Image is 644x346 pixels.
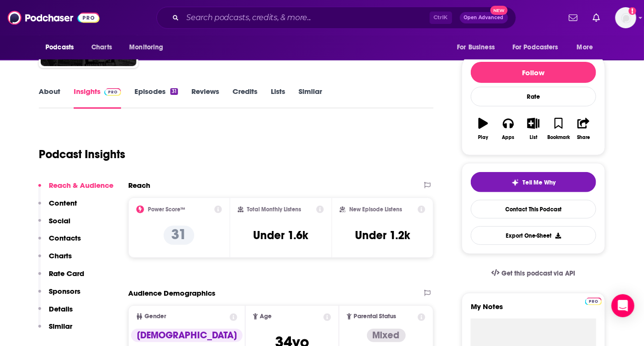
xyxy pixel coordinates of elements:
[471,62,596,83] button: Follow
[299,87,322,109] a: Similar
[128,288,215,298] h2: Audience Demographics
[460,12,508,23] button: Open AdvancedNew
[547,135,570,140] div: Bookmark
[38,251,72,269] button: Charts
[615,7,636,28] img: User Profile
[490,6,508,15] span: New
[571,112,596,146] button: Share
[49,181,113,190] p: Reach & Audience
[471,226,596,245] button: Export One-Sheet
[253,228,308,242] h3: Under 1.6k
[38,287,80,304] button: Sponsors
[570,38,605,57] button: open menu
[8,9,100,27] img: Podchaser - Follow, Share and Rate Podcasts
[104,88,121,96] img: Podchaser Pro
[148,206,185,213] h2: Power Score™
[471,172,596,192] button: tell me why sparkleTell Me Why
[38,198,77,216] button: Content
[91,41,112,54] span: Charts
[183,10,430,25] input: Search podcasts, credits, & more...
[496,112,521,146] button: Apps
[49,287,80,296] p: Sponsors
[585,298,602,305] img: Podchaser Pro
[49,322,72,331] p: Similar
[156,7,516,29] div: Search podcasts, credits, & more...
[430,12,452,24] span: Ctrl K
[354,313,396,320] span: Parental Status
[49,304,73,313] p: Details
[144,313,166,320] span: Gender
[85,38,118,57] a: Charts
[74,87,121,109] a: InsightsPodchaser Pro
[367,329,406,342] div: Mixed
[49,233,81,242] p: Contacts
[191,87,219,109] a: Reviews
[39,38,86,57] button: open menu
[502,135,515,140] div: Apps
[38,269,84,287] button: Rate Card
[355,228,410,242] h3: Under 1.2k
[615,7,636,28] span: Logged in as dmessina
[501,269,576,277] span: Get this podcast via API
[38,322,72,339] button: Similar
[260,313,272,320] span: Age
[565,10,581,26] a: Show notifications dropdown
[128,181,150,190] h2: Reach
[170,88,178,95] div: 31
[464,15,504,20] span: Open Advanced
[131,329,243,342] div: [DEMOGRAPHIC_DATA]
[457,41,495,54] span: For Business
[611,294,634,317] div: Open Intercom Messenger
[134,87,178,109] a: Episodes31
[471,200,596,219] a: Contact This Podcast
[629,7,636,15] svg: Add a profile image
[49,269,84,278] p: Rate Card
[530,135,537,140] div: List
[49,251,72,260] p: Charts
[484,262,583,285] a: Get this podcast via API
[349,206,402,213] h2: New Episode Listens
[615,7,636,28] button: Show profile menu
[49,216,70,225] p: Social
[164,226,194,245] p: 31
[589,10,604,26] a: Show notifications dropdown
[45,41,74,54] span: Podcasts
[271,87,285,109] a: Lists
[39,87,60,109] a: About
[546,112,571,146] button: Bookmark
[478,135,489,140] div: Play
[38,181,113,198] button: Reach & Audience
[38,304,73,322] button: Details
[577,41,593,54] span: More
[577,135,590,140] div: Share
[38,233,81,251] button: Contacts
[129,41,163,54] span: Monitoring
[38,216,70,234] button: Social
[471,302,596,319] label: My Notes
[122,38,176,57] button: open menu
[512,41,558,54] span: For Podcasters
[521,112,546,146] button: List
[450,38,507,57] button: open menu
[506,38,572,57] button: open menu
[233,87,257,109] a: Credits
[585,296,602,305] a: Pro website
[39,147,125,161] h1: Podcast Insights
[471,87,596,106] div: Rate
[49,198,77,208] p: Content
[523,179,556,186] span: Tell Me Why
[471,112,496,146] button: Play
[247,206,301,213] h2: Total Monthly Listens
[511,179,519,186] img: tell me why sparkle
